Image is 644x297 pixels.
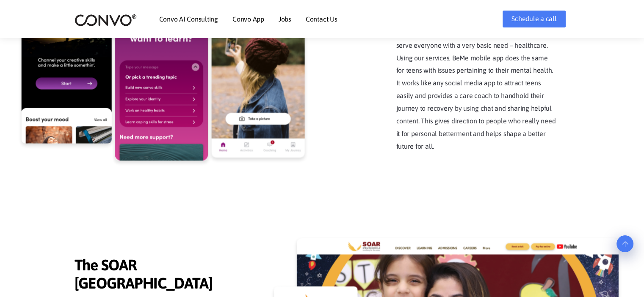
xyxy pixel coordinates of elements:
[159,16,218,22] a: Convo AI Consulting
[232,16,264,22] a: Convo App
[503,11,565,27] a: Schedule a call
[279,16,291,22] a: Jobs
[306,16,337,22] a: Contact Us
[75,14,137,27] img: logo_2.png
[75,256,235,294] span: The SOAR [GEOGRAPHIC_DATA]
[396,14,557,153] p: Health being the closest to our human existence, the IT industry has begun making great breakthro...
